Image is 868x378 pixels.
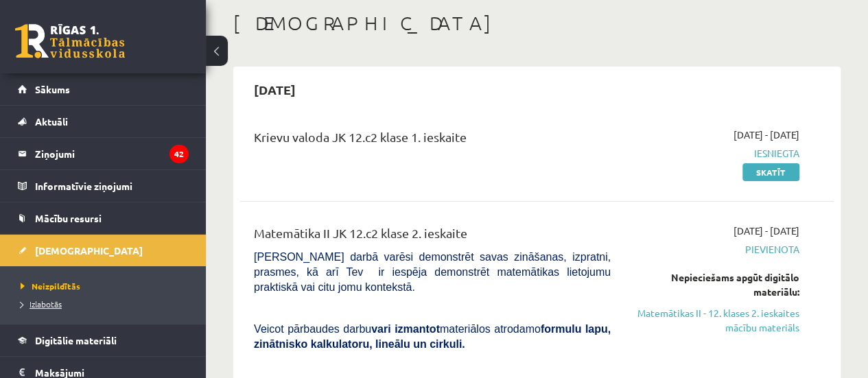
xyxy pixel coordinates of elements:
a: Rīgas 1. Tālmācības vidusskola [15,24,125,58]
a: Ziņojumi42 [18,138,189,169]
a: [DEMOGRAPHIC_DATA] [18,235,189,266]
span: Mācību resursi [35,212,102,224]
span: [DATE] - [DATE] [734,128,799,142]
span: Iesniegta [631,146,799,161]
span: Veicot pārbaudes darbu materiālos atrodamo [254,323,611,350]
a: Skatīt [742,163,799,181]
legend: Ziņojumi [35,138,189,169]
a: Digitālie materiāli [18,324,189,356]
b: formulu lapu, zinātnisko kalkulatoru, lineālu un cirkuli. [254,323,611,350]
a: Izlabotās [21,298,192,310]
span: [DEMOGRAPHIC_DATA] [35,244,143,257]
b: vari izmantot [371,323,440,335]
a: Aktuāli [18,106,189,137]
span: Pievienota [631,242,799,257]
legend: Informatīvie ziņojumi [35,170,189,202]
a: Matemātikas II - 12. klases 2. ieskaites mācību materiāls [631,306,799,335]
i: 42 [169,145,189,163]
a: Sākums [18,73,189,105]
div: Krievu valoda JK 12.c2 klase 1. ieskaite [254,128,611,153]
a: Informatīvie ziņojumi [18,170,189,202]
div: Nepieciešams apgūt digitālo materiālu: [631,270,799,299]
span: [DATE] - [DATE] [734,224,799,238]
div: Matemātika II JK 12.c2 klase 2. ieskaite [254,224,611,249]
span: Sākums [35,83,70,95]
a: Mācību resursi [18,202,189,234]
h2: [DATE] [240,73,309,106]
span: Neizpildītās [21,281,80,292]
span: Aktuāli [35,115,68,128]
span: Digitālie materiāli [35,334,117,346]
span: Izlabotās [21,298,62,309]
h1: [DEMOGRAPHIC_DATA] [233,12,841,35]
a: Neizpildītās [21,280,192,292]
span: [PERSON_NAME] darbā varēsi demonstrēt savas zināšanas, izpratni, prasmes, kā arī Tev ir iespēja d... [254,251,611,293]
